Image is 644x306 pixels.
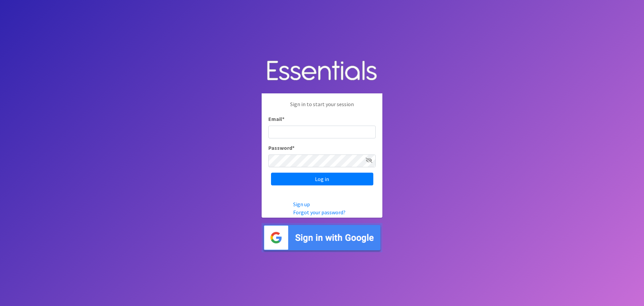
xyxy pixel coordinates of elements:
[268,144,294,152] label: Password
[268,115,284,123] label: Email
[271,173,373,185] input: Log in
[262,223,382,252] img: Sign in with Google
[282,116,284,122] abbr: required
[292,144,294,151] abbr: required
[262,54,382,88] img: Human Essentials
[293,201,310,208] a: Sign up
[268,100,376,115] p: Sign in to start your session
[293,209,345,216] a: Forgot your password?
